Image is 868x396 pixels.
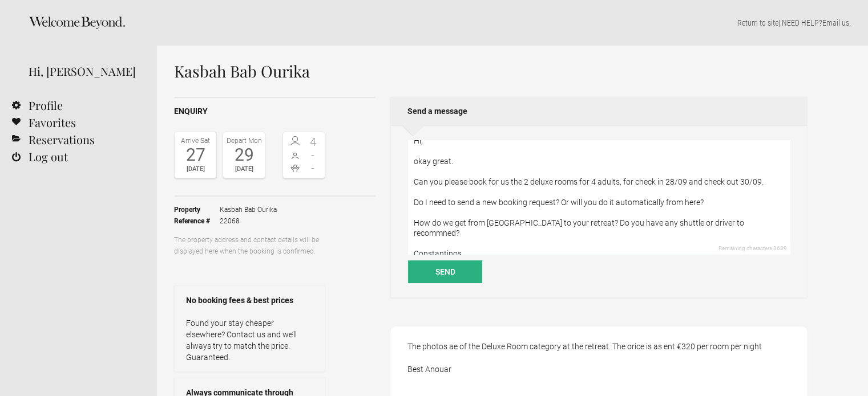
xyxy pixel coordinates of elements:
[174,63,808,80] h1: Kasbah Bab Ourika
[822,18,849,27] a: Email us
[408,260,482,283] button: Send
[174,105,375,117] h2: Enquiry
[29,63,140,80] div: Hi, [PERSON_NAME]
[304,149,322,161] span: -
[390,97,808,125] h2: Send a message
[186,295,313,306] strong: No booking fees & best prices
[226,164,262,175] div: [DATE]
[304,162,322,174] span: -
[304,136,322,148] span: 4
[174,215,220,227] strong: Reference #
[174,204,220,215] strong: Property
[177,135,213,146] div: Arrive Sat
[174,17,851,28] p: | NEED HELP? .
[177,146,213,164] div: 27
[174,234,325,257] p: The property address and contact details will be displayed here when the booking is confirmed.
[177,164,213,175] div: [DATE]
[737,18,778,27] a: Return to site
[220,215,277,227] span: 22068
[186,317,313,363] p: Found your stay cheaper elsewhere? Contact us and we’ll always try to match the price. Guaranteed.
[226,135,262,146] div: Depart Mon
[220,204,277,215] span: Kasbah Bab Ourika
[226,146,262,164] div: 29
